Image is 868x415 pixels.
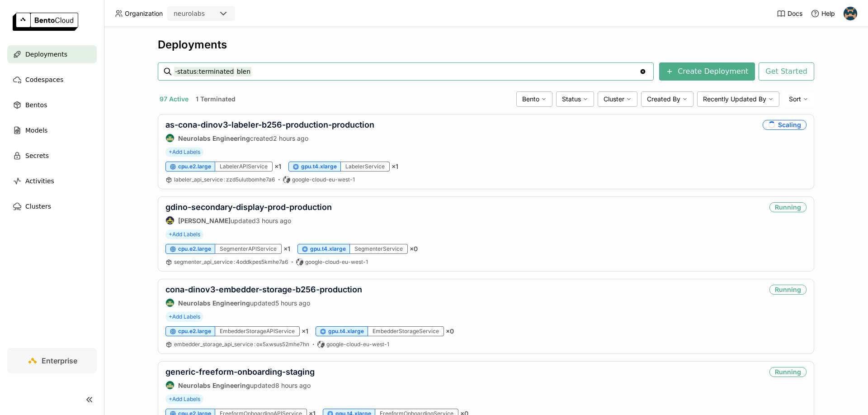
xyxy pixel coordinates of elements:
div: updated [165,216,332,225]
span: Cluster [604,95,624,103]
span: : [254,341,255,348]
span: 3 hours ago [256,217,291,224]
span: Bento [522,95,539,103]
span: Help [821,10,835,18]
button: 97 Active [158,93,190,105]
a: Secrets [7,147,97,165]
a: segmenter_api_service:4oddkpes5kmhe7a6 [174,258,288,266]
span: google-cloud-eu-west-1 [326,341,389,348]
span: × 0 [446,327,454,335]
a: labeler_api_service:zzd5ulutbomhe7a6 [174,176,275,183]
img: logo [13,13,78,31]
span: Sort [789,95,801,103]
a: as-cona-dinov3-labeler-b256-production-production [165,120,374,129]
div: Running [769,202,807,212]
span: : [224,176,225,183]
img: Neurolabs Engineering [166,381,174,389]
a: Deployments [7,45,97,63]
span: +Add Labels [165,147,203,157]
span: Organization [125,10,163,18]
span: google-cloud-eu-west-1 [292,176,355,183]
span: Enterprise [42,356,77,365]
span: Models [25,125,47,136]
div: Running [769,285,807,295]
span: +Add Labels [165,312,203,322]
span: Recently Updated By [703,95,766,103]
div: Sort [783,91,814,107]
button: Get Started [759,62,814,81]
span: × 1 [274,162,281,171]
span: gpu.t4.xlarge [301,163,337,170]
span: 5 hours ago [275,299,310,307]
span: Status [562,95,581,103]
a: Activities [7,172,97,190]
div: LabelerService [341,162,390,172]
strong: Neurolabs Engineering [178,382,250,389]
div: Status [556,91,594,107]
strong: Neurolabs Engineering [178,134,250,142]
div: Created By [641,91,693,107]
a: Bentos [7,96,97,114]
span: cpu.e2.large [178,328,211,335]
a: embedder_storage_api_service:ox5xwsus52mhe7hn [174,341,309,348]
button: Create Deployment [659,62,755,81]
span: Codespaces [25,74,63,85]
div: Deployments [158,38,814,52]
div: created [165,134,374,143]
a: Codespaces [7,71,97,89]
div: Recently Updated By [697,91,779,107]
img: Neurolabs Engineering [166,134,174,142]
span: Activities [25,176,54,186]
img: Neurolabs Engineering [166,299,174,307]
span: cpu.e2.large [178,163,211,170]
a: Clusters [7,197,97,215]
a: gdino-secondary-display-prod-production [165,202,332,212]
span: × 1 [392,162,398,171]
span: cpu.e2.large [178,245,211,253]
div: Bento [516,91,552,107]
a: Docs [777,9,802,18]
span: Created By [647,95,680,103]
span: +Add Labels [165,229,203,239]
div: Help [811,9,835,18]
span: Clusters [25,201,51,212]
input: Selected neurolabs. [206,10,207,19]
input: Search [174,64,639,79]
span: 8 hours ago [275,382,311,389]
img: Farouk Ghallabi [166,216,174,224]
div: Running [769,367,807,377]
span: × 1 [283,245,290,253]
span: Secrets [25,150,49,161]
span: × 1 [302,327,308,335]
a: Models [7,121,97,139]
div: EmbedderStorageAPIService [215,326,300,336]
span: google-cloud-eu-west-1 [305,258,368,266]
span: × 0 [410,245,418,253]
div: EmbedderStorageService [368,326,444,336]
div: neurolabs [174,9,205,18]
div: Cluster [598,91,637,107]
span: : [234,258,235,265]
span: segmenter_api_service 4oddkpes5kmhe7a6 [174,258,288,265]
span: embedder_storage_api_service ox5xwsus52mhe7hn [174,341,309,348]
i: loading [767,120,776,129]
span: gpu.t4.xlarge [310,245,346,253]
span: gpu.t4.xlarge [328,328,364,335]
span: 2 hours ago [273,134,308,142]
div: Scaling [763,120,807,130]
a: cona-dinov3-embedder-storage-b256-production [165,285,362,294]
span: Bentos [25,100,47,110]
span: Deployments [25,49,67,60]
img: Nikita Sergievskii [844,7,857,20]
div: updated [165,381,315,390]
div: SegmenterAPIService [215,244,282,254]
span: Docs [788,10,802,18]
div: updated [165,298,362,307]
div: SegmenterService [350,244,408,254]
strong: Neurolabs Engineering [178,299,250,307]
a: generic-freeform-onboarding-staging [165,367,315,377]
strong: [PERSON_NAME] [178,217,231,224]
span: +Add Labels [165,394,203,404]
button: 1 Terminated [194,93,237,105]
span: labeler_api_service zzd5ulutbomhe7a6 [174,176,275,183]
